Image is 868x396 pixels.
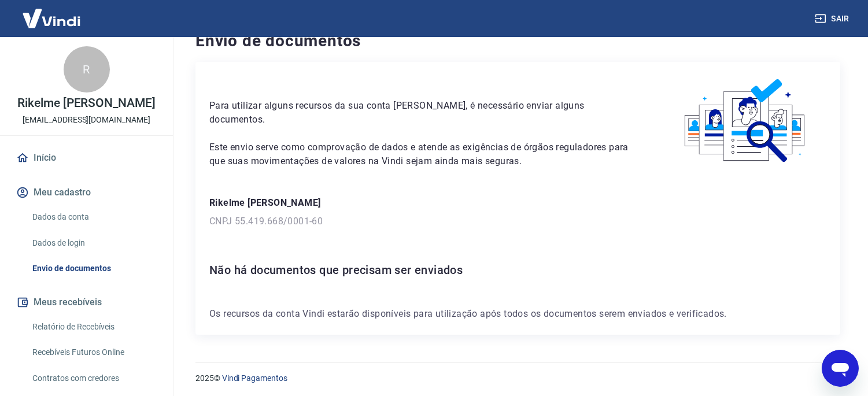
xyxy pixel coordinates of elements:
[195,29,840,53] h4: Envio de documentos
[28,257,159,280] a: Envio de documentos
[28,367,159,390] a: Contratos com credores
[14,1,89,36] img: Vindi
[64,46,110,92] div: R
[14,145,159,171] a: Início
[209,307,826,321] p: Os recursos da conta Vindi estarão disponíveis para utilização após todos os documentos serem env...
[209,99,637,127] p: Para utilizar alguns recursos da sua conta [PERSON_NAME], é necessário enviar alguns documentos.
[195,372,840,384] p: 2025 ©
[209,214,826,228] p: CNPJ 55.419.668/0001-60
[209,140,637,168] p: Este envio serve como comprovação de dados e atende as exigências de órgãos reguladores para que ...
[17,97,156,109] p: Rikelme [PERSON_NAME]
[23,114,150,126] p: [EMAIL_ADDRESS][DOMAIN_NAME]
[14,180,159,205] button: Meu cadastro
[14,290,159,315] button: Meus recebíveis
[209,196,826,210] p: Rikelme [PERSON_NAME]
[28,205,159,229] a: Dados da conta
[222,373,287,383] a: Vindi Pagamentos
[812,8,854,29] button: Sair
[28,231,159,255] a: Dados de login
[665,76,826,166] img: waiting_documents.41d9841a9773e5fdf392cede4d13b617.svg
[28,315,159,339] a: Relatório de Recebíveis
[28,341,159,364] a: Recebíveis Futuros Online
[822,350,859,387] iframe: Botão para abrir a janela de mensagens
[209,261,826,279] h6: Não há documentos que precisam ser enviados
